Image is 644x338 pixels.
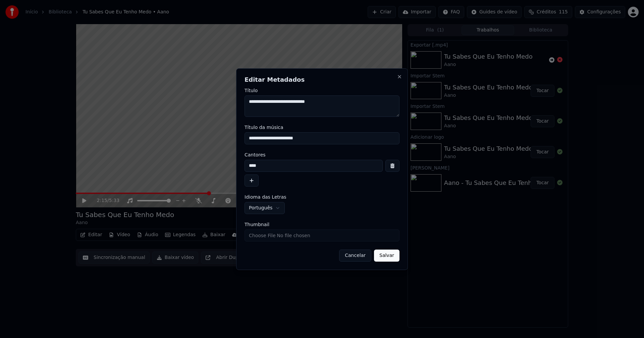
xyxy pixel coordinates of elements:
h2: Editar Metadados [245,77,399,83]
label: Cantores [245,152,399,157]
button: Cancelar [339,250,371,262]
button: Salvar [374,250,399,262]
label: Título [245,88,399,93]
span: Thumbnail [245,222,269,227]
span: Idioma das Letras [245,195,286,199]
label: Título da música [245,125,399,130]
